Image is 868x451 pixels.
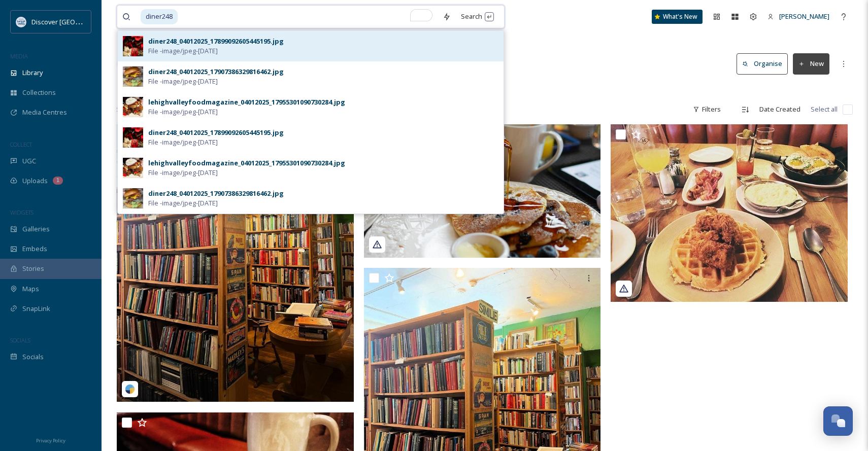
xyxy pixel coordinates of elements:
[36,434,65,446] a: Privacy Policy
[148,46,218,56] span: File - image/jpeg - [DATE]
[148,77,218,86] span: File - image/jpeg - [DATE]
[611,124,848,302] img: totalfoodiemove_04012025_1651584294597812974_4263928683.jpg
[22,352,44,362] span: Socials
[754,99,806,119] div: Date Created
[125,384,135,394] img: snapsea-logo.png
[148,67,284,77] div: diner248_04012025_17907386329816462.jpg
[22,176,48,186] span: Uploads
[811,105,838,114] span: Select all
[22,88,56,97] span: Collections
[762,7,834,26] a: [PERSON_NAME]
[53,177,63,185] div: 1
[123,127,143,148] img: d036f15c-130a-4fa5-b3ec-6b233949e54a.jpg
[148,189,284,198] div: diner248_04012025_17907386329816462.jpg
[688,99,726,119] div: Filters
[22,156,36,166] span: UGC
[793,53,829,74] button: New
[148,198,218,208] span: File - image/jpeg - [DATE]
[123,97,143,117] img: a610dd43-bcb2-4a07-abde-ad5b84ad8d94.jpg
[10,141,32,148] span: COLLECT
[141,9,178,24] span: diner248
[123,158,143,178] img: f3b9f350-f8fe-470f-b455-6a33ce2c07dd.jpg
[148,37,284,46] div: diner248_04012025_17899092605445195.jpg
[22,264,44,273] span: Stories
[123,66,143,87] img: 7a528597-3cb0-4725-8016-6f34cfea9835.jpg
[123,36,143,56] img: 4d179120-8b15-43a0-9709-a0c4491c3049.jpg
[652,10,703,24] a: What's New
[10,52,28,60] span: MEDIA
[22,304,50,314] span: SnapLink
[22,284,39,294] span: Maps
[117,124,354,402] img: lehighvalleygirl_04012025_17917302617609399.jpg
[31,17,124,26] span: Discover [GEOGRAPHIC_DATA]
[22,68,43,78] span: Library
[22,224,50,234] span: Galleries
[456,7,499,26] div: Search
[148,168,218,178] span: File - image/jpeg - [DATE]
[823,406,853,436] button: Open Chat
[148,158,345,168] div: lehighvalleyfoodmagazine_04012025_17955301090730284.jpg
[22,244,47,254] span: Embeds
[117,105,133,114] span: 5 file s
[22,108,67,117] span: Media Centres
[148,128,284,137] div: diner248_04012025_17899092605445195.jpg
[148,97,345,107] div: lehighvalleyfoodmagazine_04012025_17955301090730284.jpg
[123,188,143,209] img: 80d35c67-d69d-4f52-9c81-1ff737c1f6da.jpg
[10,209,34,216] span: WIDGETS
[179,6,438,28] input: To enrich screen reader interactions, please activate Accessibility in Grammarly extension settings
[16,17,26,27] img: DLV-Blue-Stacked%20%281%29.png
[148,107,218,117] span: File - image/jpeg - [DATE]
[148,137,218,147] span: File - image/jpeg - [DATE]
[10,336,30,344] span: SOCIALS
[36,437,65,444] span: Privacy Policy
[737,53,788,74] button: Organise
[779,12,829,21] span: [PERSON_NAME]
